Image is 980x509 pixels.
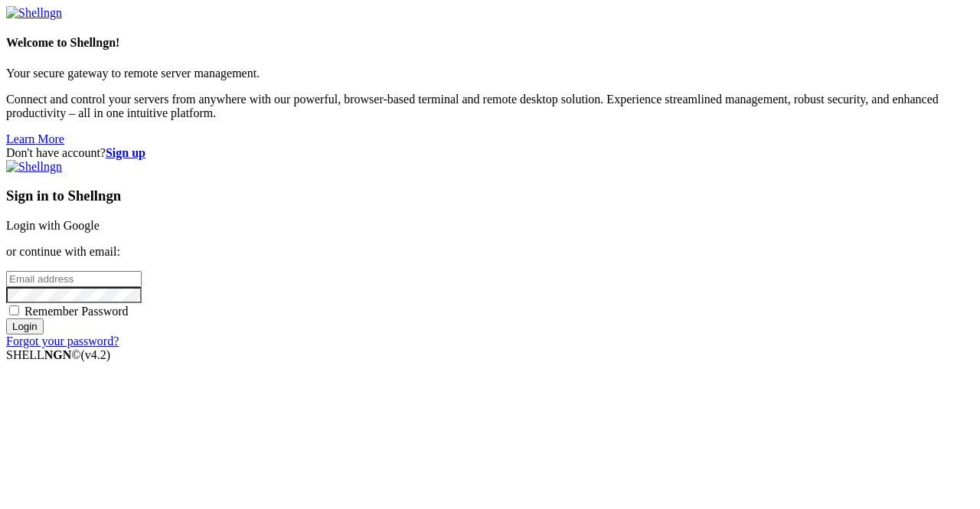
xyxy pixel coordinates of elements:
div: Don't have account? [6,146,974,160]
p: Your secure gateway to remote server management. [6,67,974,80]
a: Login with Google [6,219,100,232]
input: Remember Password [9,305,19,315]
a: Forgot your password? [6,334,119,347]
input: Email address [6,271,142,287]
b: NGN [44,348,72,361]
span: 4.2.0 [81,348,111,361]
img: Shellngn [6,160,62,174]
p: or continue with email: [6,245,974,259]
input: Login [6,318,44,334]
a: Sign up [106,146,145,159]
h4: Welcome to Shellngn! [6,36,974,50]
a: Learn More [6,132,64,145]
span: SHELL © [6,348,110,361]
span: Remember Password [24,305,129,318]
img: Shellngn [6,6,62,20]
p: Connect and control your servers from anywhere with our powerful, browser-based terminal and remo... [6,93,974,120]
h3: Sign in to Shellngn [6,188,974,204]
